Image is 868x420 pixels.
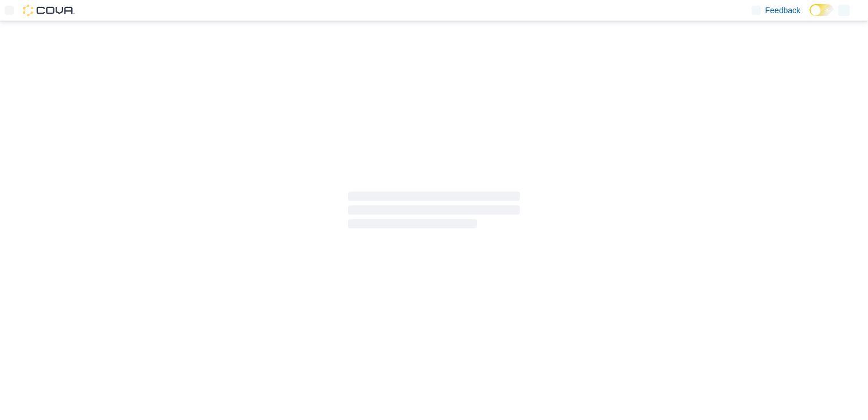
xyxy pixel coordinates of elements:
span: Loading [348,194,520,231]
input: Dark Mode [810,4,834,16]
img: Cova [23,5,75,16]
span: Dark Mode [810,16,810,17]
span: Feedback [765,5,800,16]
